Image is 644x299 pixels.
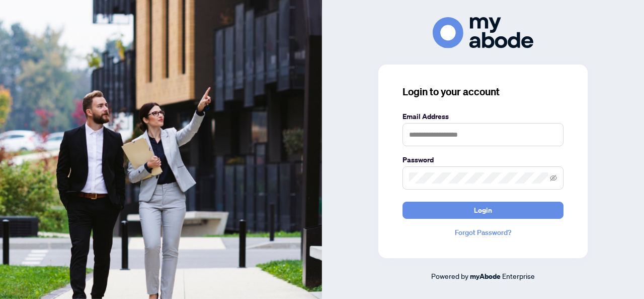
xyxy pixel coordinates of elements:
span: Enterprise [502,271,535,280]
span: Powered by [431,271,468,280]
label: Password [403,154,563,165]
span: eye-invisible [550,174,557,182]
span: Login [474,202,492,218]
a: Forgot Password? [403,227,563,238]
h3: Login to your account [403,85,563,99]
img: ma-logo [433,17,533,48]
label: Email Address [403,111,563,122]
a: myAbode [470,271,501,282]
button: Login [403,202,563,219]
